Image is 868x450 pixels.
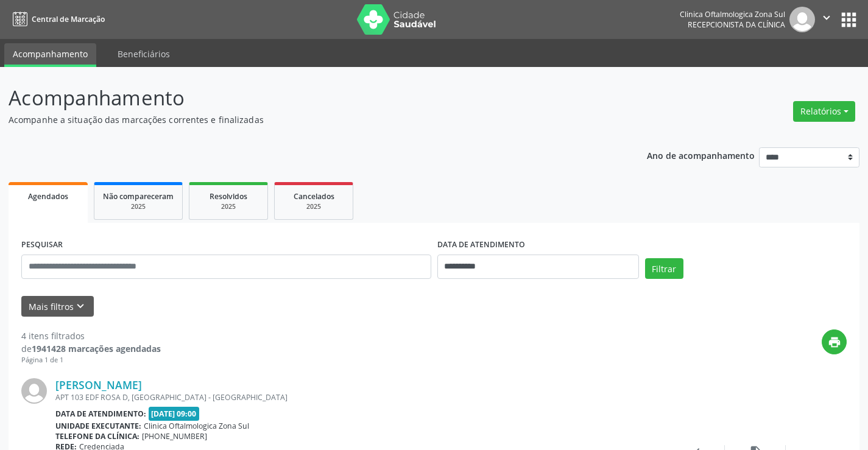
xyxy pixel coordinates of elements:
a: Beneficiários [109,43,178,65]
strong: 1941428 marcações agendadas [32,343,161,354]
div: 2025 [283,202,344,211]
p: Acompanhe a situação das marcações correntes e finalizadas [9,113,604,126]
div: 2025 [103,202,174,211]
p: Ano de acompanhamento [647,147,755,163]
div: Clinica Oftalmologica Zona Sul [680,9,785,19]
span: Cancelados [294,191,334,202]
p: Acompanhamento [9,83,604,113]
span: Recepcionista da clínica [688,19,785,30]
i: print [828,336,841,349]
div: 2025 [198,202,259,211]
a: Central de Marcação [9,9,105,29]
label: PESQUISAR [21,236,63,255]
div: Página 1 de 1 [21,355,161,365]
button: Filtrar [645,258,683,279]
span: [DATE] 09:00 [149,407,200,421]
a: Acompanhamento [4,43,96,67]
div: de [21,342,161,355]
button: print [822,329,847,354]
span: Agendados [28,191,68,202]
span: [PHONE_NUMBER] [142,431,207,441]
button: apps [838,9,859,30]
button:  [815,7,838,32]
span: Resolvidos [210,191,247,202]
img: img [789,7,815,32]
label: DATA DE ATENDIMENTO [437,236,525,255]
button: Relatórios [793,101,855,122]
div: APT 103 EDF ROSA D, [GEOGRAPHIC_DATA] - [GEOGRAPHIC_DATA] [55,392,664,403]
img: img [21,378,47,404]
i:  [820,11,833,24]
button: Mais filtroskeyboard_arrow_down [21,296,94,317]
a: [PERSON_NAME] [55,378,142,392]
span: Clinica Oftalmologica Zona Sul [144,421,249,431]
span: Não compareceram [103,191,174,202]
span: Central de Marcação [32,14,105,24]
i: keyboard_arrow_down [74,300,87,313]
div: 4 itens filtrados [21,329,161,342]
b: Unidade executante: [55,421,141,431]
b: Data de atendimento: [55,409,146,419]
b: Telefone da clínica: [55,431,139,441]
